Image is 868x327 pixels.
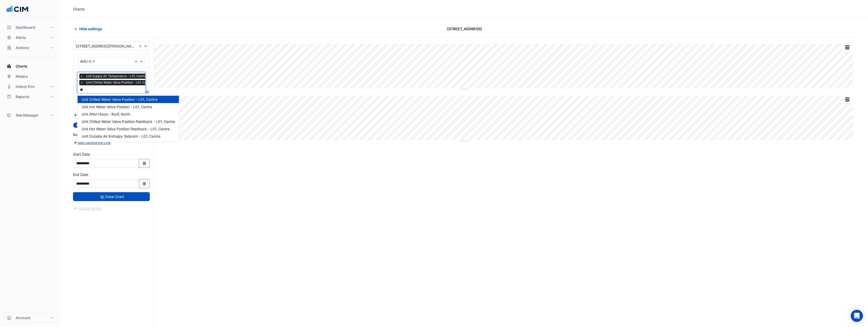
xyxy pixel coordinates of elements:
button: Site Manager [4,110,57,120]
app-icon: Dashboard [7,25,12,30]
span: Unit Chilled Water Valve Position - L01, Centre [82,97,157,102]
button: Add Reference Line [73,140,111,145]
button: Charts [4,61,57,71]
button: More Options [842,44,852,51]
span: [STREET_ADDRESS] [447,26,482,31]
button: Draw Chart [73,192,150,201]
div: Options List [78,94,179,142]
div: Charts [73,6,85,12]
fa-icon: Select Date [142,182,147,186]
span: × [79,74,84,79]
span: Clear [135,59,139,64]
button: More Options [842,96,852,103]
span: Indoor Env [16,84,35,89]
button: Actions [4,43,57,53]
img: Company Logo [6,4,29,14]
span: Site Manager [16,113,39,118]
span: Alerts [16,35,26,40]
app-escalated-ticket-create-button: Please draw the charts first [73,206,102,210]
span: × [79,80,84,85]
button: Hide settings [73,24,105,33]
span: Reports [16,94,29,99]
button: Dashboard [4,22,57,32]
div: Open Intercom Messenger [851,310,863,322]
app-icon: Actions [7,45,12,50]
button: Meters [4,71,57,81]
span: Unit Hot Water Valve Position - L01, Centre [82,105,152,109]
fa-icon: Select Date [142,161,147,166]
span: Unit Chilled Water Valve Position Feedback - L01, Centre [82,119,175,124]
app-icon: Reports [7,94,12,99]
span: Unit Outside Air Enthalpy Setpoint - L01, Centre [82,134,160,138]
label: Reference Lines [73,132,100,137]
label: End Date [73,172,88,177]
label: Start Date [73,152,90,157]
span: Charts [16,64,27,69]
span: Choose Function [145,90,150,94]
span: Unit After Hours - Roof, North [82,112,130,116]
app-icon: Indoor Env [7,84,12,89]
span: Unit Hot Water Valve Position Feedback - L01, Centre [82,127,170,131]
span: Dashboard [16,25,35,30]
span: Unit Chilled Water Valve Position - L01, Centre [85,80,154,85]
span: Actions [16,45,29,50]
button: Add Equipment [73,112,104,118]
button: Indoor Env [4,81,57,92]
span: Meters [16,74,28,79]
button: Account [4,313,57,323]
span: Unit Supply Air Temperature - L01, Centre [85,74,147,79]
button: Reports [4,92,57,102]
app-icon: Alerts [7,35,12,40]
span: Hide settings [79,26,102,31]
app-icon: Site Manager [7,113,12,118]
button: Alerts [4,32,57,43]
span: Account [16,315,30,320]
span: Clear [139,43,143,49]
app-icon: Meters [7,74,12,79]
app-icon: Charts [7,64,12,69]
